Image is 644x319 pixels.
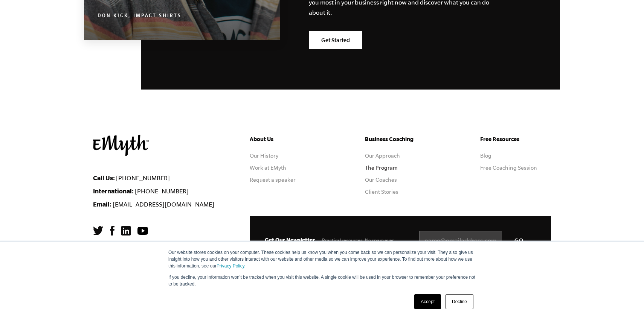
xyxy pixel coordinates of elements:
[93,174,115,181] strong: Call Us:
[414,294,441,309] a: Accept
[98,14,182,20] cite: Don Kick, Impact Shirts
[250,153,278,159] a: Our History
[365,135,436,144] h5: Business Coaching
[110,226,114,235] img: Facebook
[419,231,536,250] input: name@emailaddress.com
[135,188,189,194] a: [PHONE_NUMBER]
[168,249,476,269] p: Our website stores cookies on your computer. These cookies help us know you when you come back so...
[250,165,286,171] a: Work at EMyth
[446,294,473,309] a: Decline
[480,135,551,144] h5: Free Resources
[365,153,400,159] a: Our Approach
[93,201,111,208] strong: Email:
[480,153,491,159] a: Blog
[265,237,315,243] span: Get Our Newsletter
[116,175,170,181] a: [PHONE_NUMBER]
[480,165,537,171] a: Free Coaching Session
[365,189,398,195] a: Client Stories
[113,201,214,208] a: [EMAIL_ADDRESS][DOMAIN_NAME]
[250,177,296,183] a: Request a speaker
[121,226,131,235] img: LinkedIn
[250,135,320,144] h5: About Us
[93,187,134,194] strong: International:
[309,31,362,49] a: Get Started
[502,231,536,249] input: GO
[168,274,476,287] p: If you decline, your information won’t be tracked when you visit this website. A single cookie wi...
[365,177,397,183] a: Our Coaches
[93,135,149,156] img: EMyth
[365,165,398,171] a: The Program
[137,227,148,235] img: YouTube
[217,263,244,269] a: Privacy Policy
[322,237,395,243] span: Practical resources. No spam ever.
[93,226,103,235] img: Twitter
